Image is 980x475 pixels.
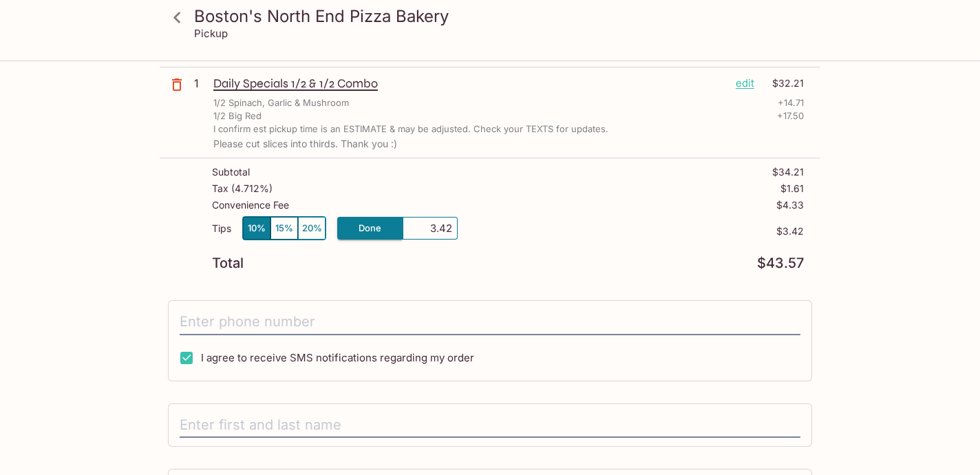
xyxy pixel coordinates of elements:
[757,257,804,270] p: $43.57
[337,217,403,240] button: Done
[212,200,289,211] p: Convenience Fee
[212,223,231,234] p: Tips
[772,167,804,178] p: $34.21
[213,109,262,123] p: 1/2 Big Red
[194,27,228,40] p: Pickup
[298,217,326,240] button: 20%
[213,123,608,136] p: I confirm est pickup time is an ESTIMATE & may be adjusted. Check your TEXTS for updates.
[736,76,754,91] p: edit
[180,412,800,439] input: Enter first and last name
[778,96,804,109] p: + 14.71
[212,183,273,194] p: Tax ( 4.712% )
[270,217,298,240] button: 15%
[212,167,250,178] p: Subtotal
[194,76,208,91] p: 1
[458,226,804,237] p: $3.42
[194,6,809,27] h3: Boston's North End Pizza Bakery
[780,183,804,194] p: $1.61
[763,76,804,91] p: $32.21
[180,309,800,335] input: Enter phone number
[212,257,244,270] p: Total
[213,76,725,91] p: Daily Specials 1/2 & 1/2 Combo
[243,217,270,240] button: 10%
[213,96,349,109] p: 1/2 Spinach, Garlic & Mushroom
[777,109,804,123] p: + 17.50
[201,351,474,364] span: I agree to receive SMS notifications regarding my order
[776,200,804,211] p: $4.33
[213,138,804,149] p: Please cut slices into thirds. Thank you :)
